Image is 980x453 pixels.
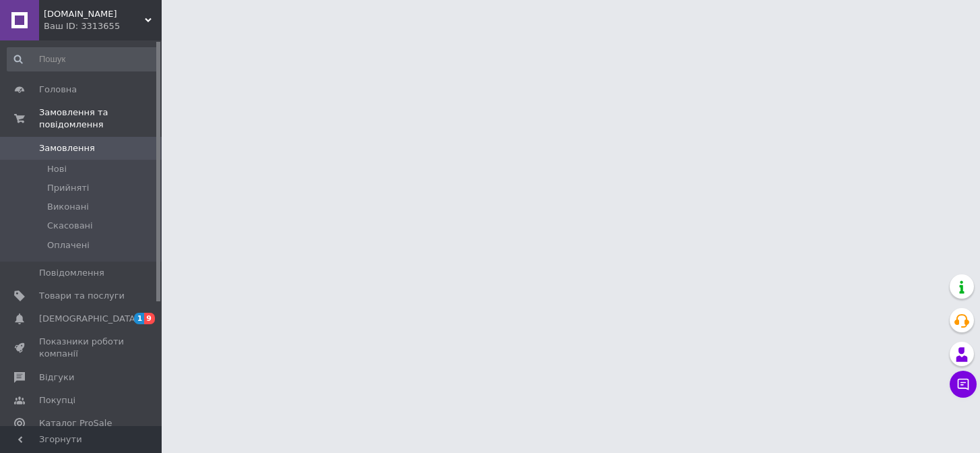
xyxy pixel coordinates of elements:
[39,336,125,360] span: Показники роботи компанії
[44,20,162,32] div: Ваш ID: 3313655
[47,163,67,175] span: Нові
[39,84,77,96] span: Головна
[134,313,145,324] span: 1
[47,182,89,194] span: Прийняті
[39,371,74,384] span: Відгуки
[39,417,112,429] span: Каталог ProSale
[47,201,89,213] span: Виконані
[39,142,95,154] span: Замовлення
[39,313,139,325] span: [DEMOGRAPHIC_DATA]
[7,47,158,71] input: Пошук
[44,8,145,20] span: strong.market.in.ua
[39,267,104,279] span: Повідомлення
[144,313,155,324] span: 9
[950,371,977,398] button: Чат з покупцем
[39,107,162,131] span: Замовлення та повідомлення
[39,394,75,406] span: Покупці
[39,290,125,302] span: Товари та послуги
[47,220,93,232] span: Скасовані
[47,239,90,251] span: Оплачені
